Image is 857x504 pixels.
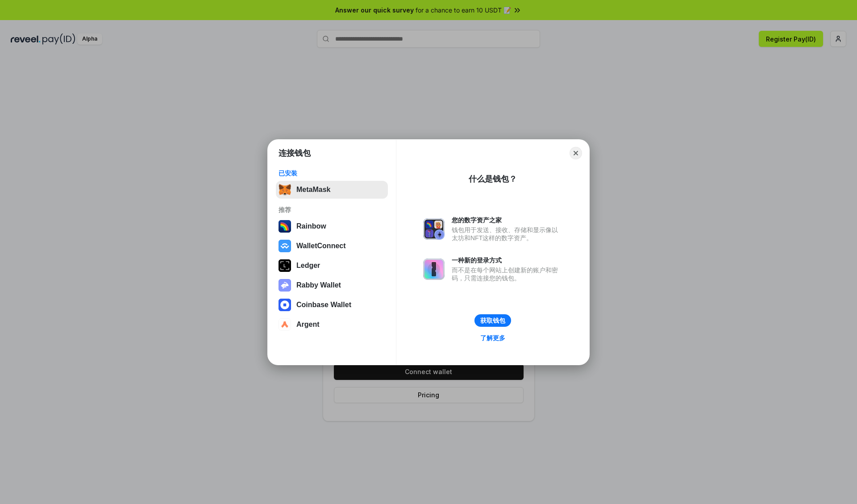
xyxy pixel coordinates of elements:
[469,174,517,184] div: 什么是钱包？
[279,259,291,272] img: svg+xml,%3Csvg%20xmlns%3D%22http%3A%2F%2Fwww.w3.org%2F2000%2Fsvg%22%20width%3D%2228%22%20height%3...
[276,296,388,314] button: Coinbase Wallet
[423,258,445,280] img: svg+xml,%3Csvg%20xmlns%3D%22http%3A%2F%2Fwww.w3.org%2F2000%2Fsvg%22%20fill%3D%22none%22%20viewBox...
[423,218,445,240] img: svg+xml,%3Csvg%20xmlns%3D%22http%3A%2F%2Fwww.w3.org%2F2000%2Fsvg%22%20fill%3D%22none%22%20viewBox...
[296,321,320,329] div: Argent
[475,332,511,344] a: 了解更多
[276,316,388,333] button: Argent
[296,301,351,309] div: Coinbase Wallet
[279,299,291,311] img: svg+xml,%3Csvg%20width%3D%2228%22%20height%3D%2228%22%20viewBox%3D%220%200%2028%2028%22%20fill%3D...
[480,317,505,325] div: 获取钱包
[480,334,505,342] div: 了解更多
[279,220,291,233] img: svg+xml,%3Csvg%20width%3D%22120%22%20height%3D%22120%22%20viewBox%3D%220%200%20120%20120%22%20fil...
[276,217,388,235] button: Rainbow
[279,148,311,158] h1: 连接钱包
[296,222,326,230] div: Rainbow
[296,186,330,194] div: MetaMask
[276,276,388,294] button: Rabby Wallet
[279,240,291,252] img: svg+xml,%3Csvg%20width%3D%2228%22%20height%3D%2228%22%20viewBox%3D%220%200%2028%2028%22%20fill%3D...
[570,147,582,159] button: Close
[452,216,562,224] div: 您的数字资产之家
[276,237,388,255] button: WalletConnect
[279,169,385,177] div: 已安装
[276,257,388,275] button: Ledger
[296,281,341,289] div: Rabby Wallet
[279,318,291,331] img: svg+xml,%3Csvg%20width%3D%2228%22%20height%3D%2228%22%20viewBox%3D%220%200%2028%2028%22%20fill%3D...
[452,226,562,242] div: 钱包用于发送、接收、存储和显示像以太坊和NFT这样的数字资产。
[279,183,291,196] img: svg+xml,%3Csvg%20fill%3D%22none%22%20height%3D%2233%22%20viewBox%3D%220%200%2035%2033%22%20width%...
[474,314,511,327] button: 获取钱包
[452,266,562,282] div: 而不是在每个网站上创建新的账户和密码，只需连接您的钱包。
[296,262,320,270] div: Ledger
[296,242,346,250] div: WalletConnect
[452,256,562,264] div: 一种新的登录方式
[279,279,291,292] img: svg+xml,%3Csvg%20xmlns%3D%22http%3A%2F%2Fwww.w3.org%2F2000%2Fsvg%22%20fill%3D%22none%22%20viewBox...
[276,181,388,199] button: MetaMask
[279,206,385,214] div: 推荐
